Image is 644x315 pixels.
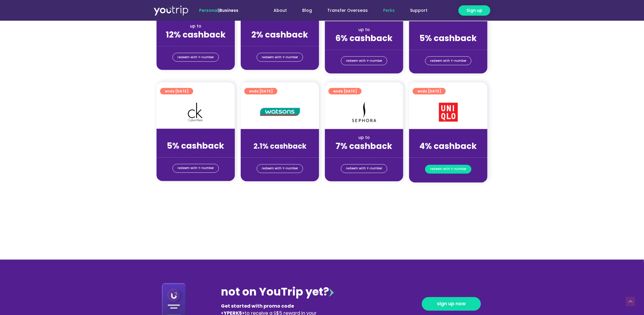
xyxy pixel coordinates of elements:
[341,164,387,173] a: redeem with Y-number
[257,164,303,173] a: redeem with Y-number
[254,5,435,16] nav: Menu
[375,5,402,16] a: Perks
[422,297,481,311] a: sign up now
[252,29,308,40] strong: 2% cashback
[333,88,357,95] span: ends [DATE]
[245,152,314,158] div: (for stays only)
[178,53,214,61] span: redeem with Y-number
[221,284,334,301] div: not on YouTrip yet?
[167,140,225,152] strong: 5% cashback
[245,134,314,141] div: up to
[430,165,466,173] span: redeem with Y-number
[245,40,314,46] div: (for stays only)
[414,134,483,141] div: up to
[437,302,466,306] span: sign up now
[161,151,230,157] div: (for stays only)
[161,134,230,140] div: up to
[199,7,218,13] span: Personal
[165,88,188,95] span: ends [DATE]
[328,88,362,95] a: ends [DATE]
[420,33,477,44] strong: 5% cashback
[160,88,193,95] a: ends [DATE]
[262,53,298,61] span: redeem with Y-number
[173,53,219,62] a: redeem with Y-number
[425,56,471,65] a: redeem with Y-number
[414,152,483,158] div: (for stays only)
[413,88,446,95] a: ends [DATE]
[330,27,399,33] div: up to
[346,57,382,65] span: redeem with Y-number
[336,140,393,152] strong: 7% cashback
[402,5,435,16] a: Support
[262,165,298,173] span: redeem with Y-number
[178,164,214,173] span: redeem with Y-number
[219,7,238,13] a: Business
[199,7,238,13] span: |
[245,23,314,29] div: up to
[414,44,483,50] div: (for stays only)
[320,5,375,16] a: Transfer Overseas
[330,44,399,50] div: (for stays only)
[244,88,277,95] a: ends [DATE]
[161,40,230,46] div: (for stays only)
[330,134,399,141] div: up to
[330,152,399,158] div: (for stays only)
[425,165,471,174] a: redeem with Y-number
[458,5,490,16] a: Sign up
[295,5,320,16] a: Blog
[346,165,382,173] span: redeem with Y-number
[466,7,482,14] span: Sign up
[249,88,273,95] span: ends [DATE]
[173,164,219,173] a: redeem with Y-number
[420,140,477,152] strong: 4% cashback
[341,56,387,65] a: redeem with Y-number
[336,33,393,44] strong: 6% cashback
[166,29,226,40] strong: 12% cashback
[414,27,483,33] div: up to
[161,23,230,29] div: up to
[257,53,303,62] a: redeem with Y-number
[266,5,295,16] a: About
[253,141,306,151] strong: 2.1% cashback
[417,88,441,95] span: ends [DATE]
[430,57,466,65] span: redeem with Y-number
